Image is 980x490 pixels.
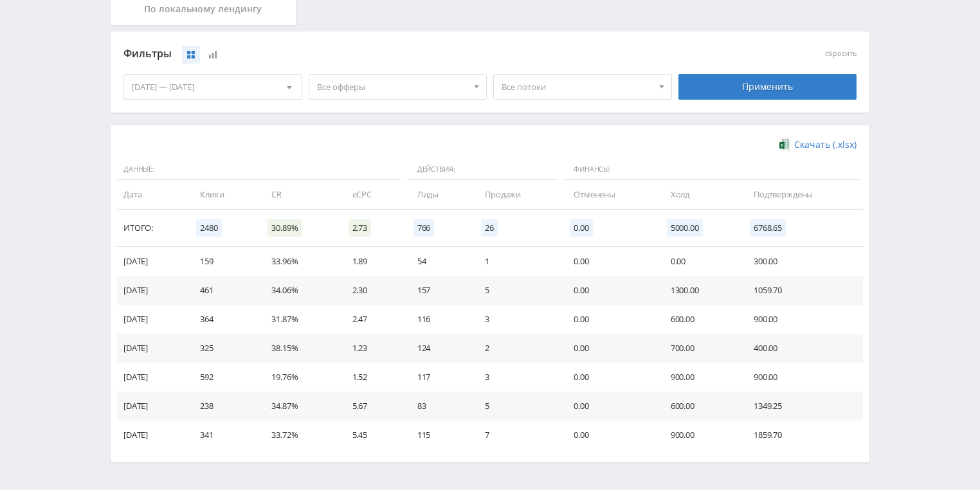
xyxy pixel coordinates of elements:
td: [DATE] [117,421,187,449]
td: Лиды [404,180,472,209]
td: 0.00 [561,247,658,276]
td: [DATE] [117,247,187,276]
td: Отменены [561,180,658,209]
td: 900.00 [658,363,741,392]
td: 0.00 [561,305,658,334]
td: 900.00 [741,305,863,334]
td: 592 [187,363,259,392]
span: 5000.00 [667,219,703,237]
td: eCPC [340,180,404,209]
td: 2.47 [340,305,404,334]
td: 115 [404,421,472,449]
td: 34.06% [259,276,339,305]
td: [DATE] [117,392,187,421]
td: 238 [187,392,259,421]
td: 1.23 [340,334,404,363]
td: Холд [658,180,741,209]
td: 117 [404,363,472,392]
td: 400.00 [741,334,863,363]
td: 124 [404,334,472,363]
span: 2.73 [349,219,371,237]
td: 364 [187,305,259,334]
img: xlsx [779,138,790,150]
td: 5 [472,392,561,421]
td: [DATE] [117,363,187,392]
div: Применить [678,74,857,100]
span: 26 [481,219,498,237]
td: 461 [187,276,259,305]
span: 2480 [196,219,221,237]
td: 900.00 [658,421,741,449]
td: 2.30 [340,276,404,305]
td: 1859.70 [741,421,863,449]
td: [DATE] [117,305,187,334]
td: 33.72% [259,421,339,449]
td: 0.00 [561,363,658,392]
span: 30.89% [268,219,302,237]
span: Финансы: [564,159,860,181]
td: 33.96% [259,247,339,276]
td: 7 [472,421,561,449]
td: CR [259,180,339,209]
td: 600.00 [658,392,741,421]
span: Действия: [408,159,558,181]
td: 600.00 [658,305,741,334]
td: [DATE] [117,334,187,363]
td: 38.15% [259,334,339,363]
span: 766 [413,219,435,237]
div: Фильтры [123,44,672,64]
td: 341 [187,421,259,449]
span: 6768.65 [750,219,786,237]
td: 0.00 [561,392,658,421]
td: 0.00 [561,421,658,449]
span: Все офферы [317,75,467,99]
td: 5 [472,276,561,305]
td: Дата [117,180,187,209]
td: 157 [404,276,472,305]
span: 0.00 [570,219,592,237]
div: [DATE] — [DATE] [124,75,302,99]
td: [DATE] [117,276,187,305]
td: 700.00 [658,334,741,363]
td: 1.52 [340,363,404,392]
td: 900.00 [741,363,863,392]
span: Все потоки [502,75,652,99]
td: 5.45 [340,421,404,449]
td: 1300.00 [658,276,741,305]
td: 2 [472,334,561,363]
td: 1 [472,247,561,276]
td: 325 [187,334,259,363]
td: 54 [404,247,472,276]
td: 300.00 [741,247,863,276]
button: сбросить [825,50,857,58]
td: Итого: [117,210,187,247]
td: 1.89 [340,247,404,276]
td: 159 [187,247,259,276]
td: Клики [187,180,259,209]
td: 1059.70 [741,276,863,305]
td: Подтверждены [741,180,863,209]
a: Скачать (.xlsx) [779,138,857,151]
td: 0.00 [658,247,741,276]
td: 19.76% [259,363,339,392]
span: Скачать (.xlsx) [794,140,857,150]
td: 0.00 [561,334,658,363]
td: 3 [472,305,561,334]
td: 34.87% [259,392,339,421]
td: Продажи [472,180,561,209]
td: 83 [404,392,472,421]
td: 5.67 [340,392,404,421]
td: 3 [472,363,561,392]
td: 1349.25 [741,392,863,421]
td: 31.87% [259,305,339,334]
td: 0.00 [561,276,658,305]
span: Данные: [117,159,401,181]
td: 116 [404,305,472,334]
